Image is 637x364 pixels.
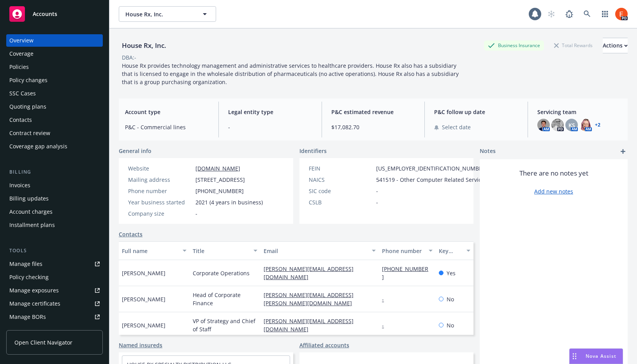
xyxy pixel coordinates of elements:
span: [STREET_ADDRESS] [195,176,245,184]
button: Nova Assist [569,348,623,364]
a: SSC Cases [6,87,103,100]
div: Tools [6,247,103,255]
span: Accounts [33,11,57,17]
div: FEIN [309,164,373,172]
button: Actions [603,38,628,53]
a: Affiliated accounts [299,341,349,349]
a: Policies [6,61,103,73]
a: Add new notes [534,187,573,195]
div: Manage certificates [9,297,60,310]
a: [PERSON_NAME][EMAIL_ADDRESS][DOMAIN_NAME] [264,265,354,281]
div: Policy changes [9,74,48,86]
div: Year business started [128,198,192,206]
a: Coverage gap analysis [6,140,103,153]
div: Quoting plans [9,100,46,113]
a: add [618,147,628,156]
div: Overview [9,34,33,47]
a: Switch app [597,6,613,22]
span: House Rx, Inc. [125,10,193,18]
a: Accounts [6,3,103,25]
div: House Rx, Inc. [119,40,169,51]
button: Key contact [436,241,473,260]
span: There are no notes yet [519,169,588,178]
a: Installment plans [6,219,103,231]
div: DBA: - [122,53,136,62]
div: Full name [122,247,178,255]
span: Legal entity type [228,108,312,116]
div: SIC code [309,187,373,195]
a: - [382,295,390,303]
div: Title [193,247,249,255]
span: [US_EMPLOYER_IDENTIFICATION_NUMBER] [376,164,487,172]
div: CSLB [309,198,373,206]
img: photo [579,119,592,131]
a: Billing updates [6,192,103,205]
div: Billing [6,168,103,176]
div: SSC Cases [9,87,36,100]
span: Account type [125,108,209,116]
span: P&C estimated revenue [331,108,415,116]
div: Manage files [9,258,42,270]
span: [PERSON_NAME] [122,269,165,277]
div: Coverage [9,47,33,60]
a: Policy checking [6,271,103,283]
div: Account charges [9,206,53,218]
button: Email [260,241,379,260]
a: +2 [595,123,600,127]
button: Phone number [379,241,436,260]
span: Select date [442,123,471,131]
div: Manage exposures [9,284,59,297]
div: Policies [9,61,29,73]
div: Company size [128,209,192,218]
span: $17,082.70 [331,123,415,131]
div: Policy checking [9,271,49,283]
img: photo [551,119,564,131]
div: Actions [603,38,628,53]
div: Mailing address [128,176,192,184]
div: Phone number [382,247,424,255]
a: Contract review [6,127,103,139]
span: - [195,209,197,218]
img: photo [615,8,628,20]
a: Policy changes [6,74,103,86]
a: Search [579,6,595,22]
a: - [382,322,390,329]
span: No [447,295,454,303]
a: Start snowing [544,6,559,22]
span: - [376,187,378,195]
div: Email [264,247,367,255]
div: Total Rewards [550,40,597,50]
a: Manage files [6,258,103,270]
span: P&C - Commercial lines [125,123,209,131]
div: Installment plans [9,219,55,231]
span: Yes [447,269,456,277]
span: Nova Assist [586,353,616,359]
span: Open Client Navigator [14,338,72,346]
a: Coverage [6,47,103,60]
span: Servicing team [537,108,621,116]
button: Full name [119,241,190,260]
a: Account charges [6,206,103,218]
div: NAICS [309,176,373,184]
span: Corporate Operations [193,269,250,277]
span: P&C follow up date [434,108,518,116]
a: Manage certificates [6,297,103,310]
div: Billing updates [9,192,49,205]
a: Contacts [119,230,143,238]
a: Manage BORs [6,311,103,323]
button: House Rx, Inc. [119,6,216,22]
a: [PERSON_NAME][EMAIL_ADDRESS][DOMAIN_NAME] [264,317,354,333]
a: Named insureds [119,341,162,349]
div: Contacts [9,114,32,126]
a: Manage exposures [6,284,103,297]
span: VP of Strategy and Chief of Staff [193,317,257,333]
span: - [228,123,312,131]
div: Invoices [9,179,30,192]
div: Business Insurance [484,40,544,50]
span: Head of Corporate Finance [193,291,257,307]
div: Contract review [9,127,50,139]
div: Manage BORs [9,311,46,323]
span: 2021 (4 years in business) [195,198,263,206]
span: Identifiers [299,147,327,155]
